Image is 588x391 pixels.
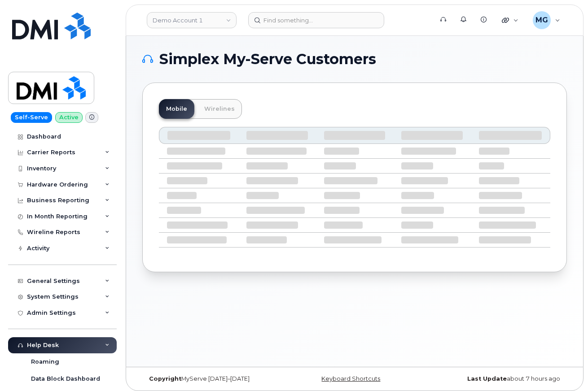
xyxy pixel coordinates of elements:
span: Simplex My-Serve Customers [159,52,376,66]
strong: Last Update [467,375,507,382]
a: Mobile [159,99,194,119]
div: MyServe [DATE]–[DATE] [142,375,284,382]
a: Wirelines [197,99,242,119]
a: Keyboard Shortcuts [321,375,380,382]
strong: Copyright [149,375,181,382]
div: about 7 hours ago [426,375,567,382]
